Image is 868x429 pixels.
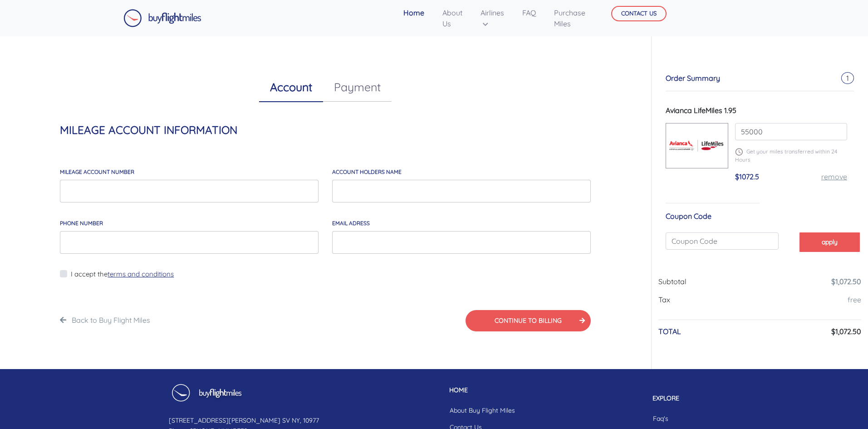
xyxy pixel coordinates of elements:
label: I accept the [71,269,174,280]
span: Coupon Code [666,212,711,221]
a: Payment [323,73,392,102]
img: schedule.png [735,148,743,156]
a: FAQ [519,4,539,22]
span: Tax [658,295,670,304]
button: CONTACT US [611,6,667,21]
span: Avianca LifeMiles 1.95 [666,106,736,115]
a: remove [821,172,847,181]
h6: $1,072.50 [831,327,861,336]
p: Get your miles transferred within 24 Hours [735,148,847,164]
img: Buy Flight Miles Footer Logo [169,384,244,408]
a: $1,072.50 [831,277,861,286]
span: $1072.5 [735,172,759,181]
a: About Us [439,4,466,33]
a: Faq's [646,410,700,427]
img: Buy Flight Miles Logo [123,9,201,27]
label: Phone Number [60,219,103,227]
a: Account [259,73,323,102]
a: free [848,295,861,304]
a: Airlines [477,4,508,33]
h4: MILEAGE ACCOUNT INFORMATION [60,123,591,137]
p: EXPLORE [646,394,700,403]
label: account holders NAME [332,168,402,176]
a: Back to Buy Flight Miles [72,316,150,325]
a: Buy Flight Miles Logo [123,7,201,30]
p: HOME [442,385,522,395]
a: Home [400,4,428,22]
a: About Buy Flight Miles [442,402,522,419]
label: MILEAGE account number [60,168,134,176]
button: CONTINUE TO BILLING [466,310,591,331]
span: Subtotal [658,277,687,286]
a: terms and conditions [108,270,174,278]
button: apply [799,232,860,251]
h6: TOTAL [658,327,681,336]
a: Purchase Miles [550,4,589,33]
img: Aviance-LifeMiles.png [666,132,728,160]
span: Order Summary [666,74,720,83]
label: email adress [332,219,370,227]
input: Coupon Code [666,232,779,250]
span: 1 [841,72,854,84]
